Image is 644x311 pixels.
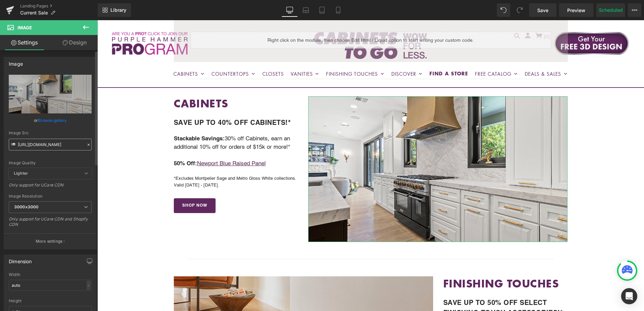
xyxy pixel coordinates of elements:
span: Image [18,25,32,30]
span: Preview [567,7,585,14]
a: Browse gallery [38,114,67,126]
button: Redo [513,3,526,17]
div: Image Resolution [9,194,92,199]
a: Preview [559,3,593,17]
b: Lighter [14,171,28,176]
a: Landing Pages [20,3,98,9]
button: More [628,3,641,17]
b: SAVE UP TO 50% OFF SELECT FINISHING TOUCH ACCESSORIES!* [346,278,466,297]
div: Dimension [9,255,32,264]
div: - [87,281,91,290]
div: Image Quality [9,161,92,165]
div: or [9,117,92,124]
strong: CABINETS [76,76,131,91]
strong: Stackable Savings: [76,115,127,122]
div: Height [9,299,92,303]
p: More settings [36,238,63,244]
img: Stackable Savings Sale! [211,76,470,222]
a: Desktop [282,3,298,17]
button: More settings [4,233,96,249]
div: Image [9,57,23,67]
a: Laptop [298,3,314,17]
span: Library [110,7,126,13]
span: Save [537,7,548,14]
b: FINISHING TOUCHES [346,256,462,271]
a: New Library [98,3,131,17]
p: 30% off Cabinets, earn an additional 10% off for orders of $15k or more!* [76,114,201,131]
div: Only support for UCare CDN [9,182,92,192]
a: Newport Blue Raised Panel [100,140,168,146]
a: Mobile [330,3,346,17]
button: Undo [497,3,510,17]
input: auto [9,280,92,291]
span: Current Sale [20,10,48,15]
b: SAVE UP TO 40% OFF CABINETS!* [76,98,194,106]
span: SHOP NOW [85,183,110,188]
input: Link [9,139,92,150]
b: 3000x3000 [14,204,38,209]
div: Open Intercom Messenger [621,288,637,304]
a: Design [50,35,99,50]
button: Scheduled [596,3,625,17]
div: Only support for UCare CDN and Shopify CDN [9,216,92,232]
p: *Excludes Montpelier Sage and Metro Gloss White collections. Valid [DATE] - [DATE]. [76,155,201,168]
a: SHOP NOW [76,178,118,193]
div: Image Src [9,131,92,135]
span: 50% Off: [76,140,100,146]
a: Tablet [314,3,330,17]
div: Width [9,272,92,277]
